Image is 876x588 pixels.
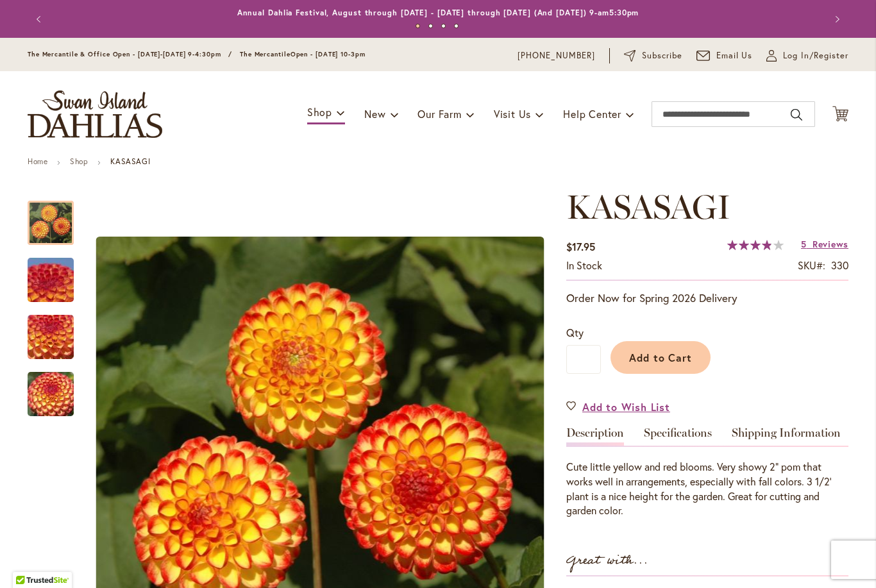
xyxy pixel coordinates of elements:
div: KASASAGI [28,245,87,302]
span: Help Center [563,107,621,121]
a: store logo [28,90,162,138]
a: Shipping Information [732,427,841,446]
img: KASASAGI [4,360,97,429]
span: New [364,107,385,121]
a: Email Us [696,49,753,62]
span: The Mercantile & Office Open - [DATE]-[DATE] 9-4:30pm / The Mercantile [28,50,291,58]
strong: KASASAGI [110,156,150,166]
div: 77% [727,240,784,250]
img: KASASAGI [4,303,97,372]
button: Add to Cart [611,341,711,374]
span: Shop [307,105,332,119]
span: KASASAGI [566,187,730,227]
div: Detailed Product Info [566,427,848,518]
strong: Great with... [566,550,648,571]
span: Qty [566,326,584,339]
span: $17.95 [566,240,595,253]
a: Add to Wish List [566,399,670,414]
div: Availability [566,258,602,273]
a: [PHONE_NUMBER] [518,49,595,62]
p: Order Now for Spring 2026 Delivery [566,290,848,306]
a: Description [566,427,624,446]
div: KASASAGI [28,302,87,359]
div: KASASAGI [28,188,87,245]
a: Specifications [644,427,712,446]
span: 5 [801,238,807,250]
a: Home [28,156,47,166]
a: Annual Dahlia Festival, August through [DATE] - [DATE] through [DATE] (And [DATE]) 9-am5:30pm [237,8,639,17]
span: Email Us [716,49,753,62]
span: Open - [DATE] 10-3pm [291,50,366,58]
span: Reviews [813,238,848,250]
button: Next [823,6,848,32]
iframe: Launch Accessibility Center [10,542,46,578]
button: 3 of 4 [441,24,446,28]
button: 2 of 4 [428,24,433,28]
div: 330 [831,258,848,273]
button: 1 of 4 [416,24,420,28]
a: Log In/Register [766,49,848,62]
a: 5 Reviews [801,238,848,250]
img: KASASAGI [4,246,97,315]
span: Our Farm [417,107,461,121]
span: Log In/Register [783,49,848,62]
span: Subscribe [642,49,682,62]
a: Shop [70,156,88,166]
div: Cute little yellow and red blooms. Very showy 2" pom that works well in arrangements, especially ... [566,460,848,518]
a: Subscribe [624,49,682,62]
span: Add to Cart [629,351,693,364]
button: 4 of 4 [454,24,459,28]
span: Add to Wish List [582,399,670,414]
div: KASASAGI [28,359,74,416]
span: Visit Us [494,107,531,121]
button: Previous [28,6,53,32]
span: In stock [566,258,602,272]
strong: SKU [798,258,825,272]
